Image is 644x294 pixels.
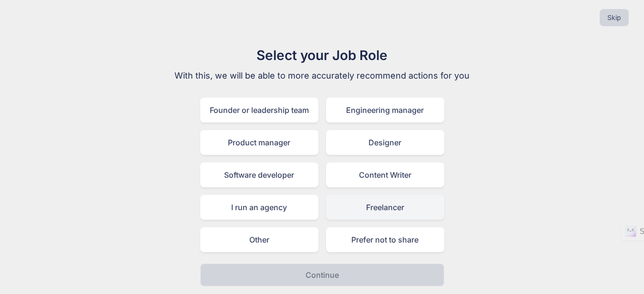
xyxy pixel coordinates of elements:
div: Content Writer [326,162,444,187]
button: Continue [200,264,444,286]
div: Product manager [200,130,318,155]
div: Freelancer [326,195,444,220]
div: I run an agency [200,195,318,220]
button: Skip [600,9,629,26]
div: Founder or leadership team [200,98,318,122]
h1: Select your Job Role [162,45,482,65]
div: Designer [326,130,444,155]
div: Software developer [200,162,318,187]
p: With this, we will be able to more accurately recommend actions for you [162,69,482,82]
div: Engineering manager [326,98,444,122]
p: Continue [306,269,339,281]
div: Other [200,227,318,252]
div: Prefer not to share [326,227,444,252]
